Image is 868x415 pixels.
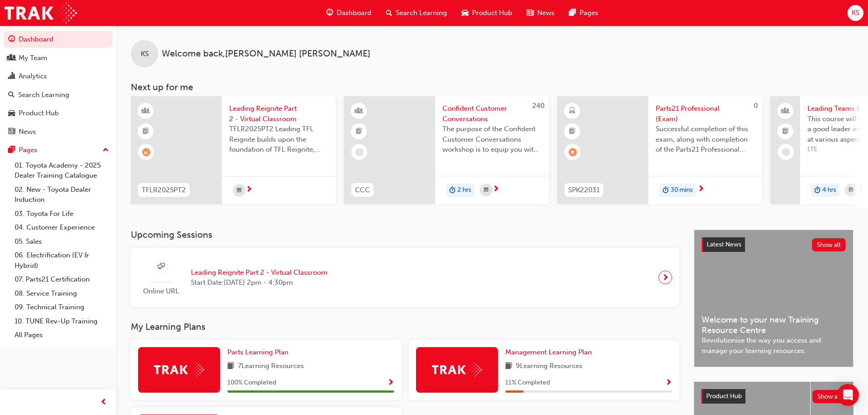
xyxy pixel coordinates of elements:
[505,378,550,388] span: 11 % Completed
[142,148,150,156] span: learningRecordVerb_WAITLIST-icon
[142,185,186,195] span: TFLR2025PT2
[4,105,113,122] a: Product Hub
[580,8,598,18] span: Pages
[814,184,821,196] span: duration-icon
[19,108,59,118] div: Product Hub
[154,363,204,377] img: Trak
[11,314,113,328] a: 10. TUNE Rev-Up Training
[227,347,292,358] a: Parts Learning Plan
[707,241,741,248] span: Latest News
[11,287,113,301] a: 08. Service Training
[355,185,370,195] span: CCC
[754,102,758,110] span: 0
[671,185,693,195] span: 30 mins
[812,390,847,403] button: Show all
[462,7,468,19] span: car-icon
[454,4,519,22] a: car-iconProduct Hub
[569,148,577,156] span: learningRecordVerb_FAIL-icon
[143,126,149,138] span: booktick-icon
[103,144,109,156] span: up-icon
[493,185,499,194] span: next-icon
[8,109,15,118] span: car-icon
[11,235,113,249] a: 05. Sales
[158,261,164,272] span: sessionType_ONLINE_URL-icon
[344,96,549,204] a: 240CCCConfident Customer ConversationsThe purpose of the Confident Customer Conversations worksho...
[379,4,454,22] a: search-iconSearch Learning
[8,91,15,99] span: search-icon
[457,185,471,195] span: 2 hrs
[656,103,755,124] span: Parts21 Professional (Exam)
[191,277,328,288] span: Start Date: [DATE] 2pm - 4:30pm
[116,82,868,92] h3: Next up for me
[387,377,394,389] button: Show Progress
[11,159,113,183] a: 01. Toyota Academy - 2025 Dealer Training Catalogue
[227,348,288,356] span: Parts Learning Plan
[663,184,669,196] span: duration-icon
[141,49,149,59] span: KS
[8,72,15,81] span: chart-icon
[569,105,575,117] span: learningResourceType_ELEARNING-icon
[19,145,37,155] div: Pages
[4,31,113,48] a: Dashboard
[562,4,606,22] a: pages-iconPages
[537,8,555,18] span: News
[11,272,113,287] a: 07. Parts21 Certification
[19,127,36,137] div: News
[849,184,853,196] span: calendar-icon
[837,384,859,406] div: Open Intercom Messenger
[138,286,184,297] span: Online URL
[569,126,575,138] span: booktick-icon
[5,3,77,23] img: Trak
[706,392,742,400] span: Product Hub
[472,8,512,18] span: Product Hub
[131,230,679,240] h3: Upcoming Sessions
[656,124,755,155] span: Successful completion of this exam, along with completion of the Parts21 Professional eLearning m...
[557,96,762,204] a: 0SPK22031Parts21 Professional (Exam)Successful completion of this exam, along with completion of ...
[505,347,596,358] a: Management Learning Plan
[432,363,482,377] img: Trak
[847,5,863,21] button: KS
[858,185,864,194] span: next-icon
[131,322,679,332] h3: My Learning Plans
[568,185,600,195] span: SPK22031
[527,7,534,19] span: news-icon
[822,185,836,195] span: 4 hrs
[519,4,562,22] a: news-iconNews
[4,142,113,159] button: Pages
[442,103,542,124] span: Confident Customer Conversations
[131,96,336,204] a: TFLR2025PT2Leading Reignite Part 2 - Virtual ClassroomTFLR2025PT2 Leading TFL Reignite builds upo...
[665,379,672,387] span: Show Progress
[449,184,456,196] span: duration-icon
[11,300,113,314] a: 09. Technical Training
[4,123,113,140] a: News
[356,126,362,138] span: booktick-icon
[812,238,846,251] button: Show all
[191,267,328,278] span: Leading Reignite Part 2 - Virtual Classroom
[387,379,394,387] span: Show Progress
[4,87,113,103] a: Search Learning
[8,128,15,136] span: news-icon
[505,348,592,356] span: Management Learning Plan
[694,230,853,367] a: Latest NewsShow allWelcome to your new Training Resource CentreRevolutionise the way you access a...
[852,8,859,18] span: KS
[8,146,15,154] span: pages-icon
[442,124,542,155] span: The purpose of the Confident Customer Conversations workshop is to equip you with tools to commun...
[11,183,113,207] a: 02. New - Toyota Dealer Induction
[227,361,234,372] span: book-icon
[701,389,846,404] a: Product HubShow all
[356,105,362,117] span: learningResourceType_INSTRUCTOR_LED-icon
[702,315,846,335] span: Welcome to your new Training Resource Centre
[8,36,15,44] span: guage-icon
[702,335,846,356] span: Revolutionise the way you access and manage your learning resources.
[702,237,846,252] a: Latest NewsShow all
[782,105,789,117] span: people-icon
[337,8,371,18] span: Dashboard
[143,105,149,117] span: learningResourceType_INSTRUCTOR_LED-icon
[662,271,669,284] span: next-icon
[4,68,113,85] a: Analytics
[326,7,333,19] span: guage-icon
[782,126,789,138] span: booktick-icon
[238,361,304,372] span: 7 Learning Resources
